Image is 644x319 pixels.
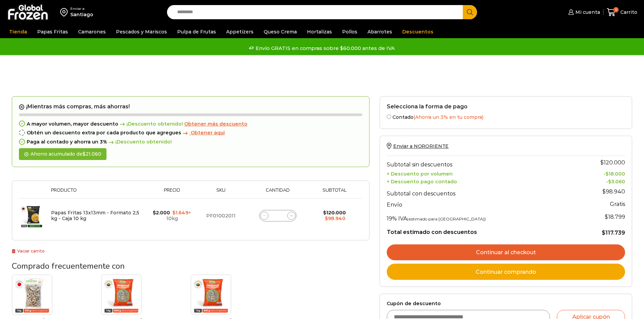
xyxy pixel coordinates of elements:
span: Carrito [619,9,637,16]
a: Pollos [339,25,361,38]
span: 18.799 [605,214,625,220]
img: address-field-icon.svg [60,6,70,18]
bdi: 98.940 [602,188,625,195]
bdi: 117.739 [602,230,625,236]
th: Cantidad [246,188,310,198]
a: Hortalizas [304,25,335,38]
a: Papas Fritas [34,25,71,38]
span: $ [608,179,611,185]
div: Santiago [70,11,93,18]
bdi: 98.940 [325,215,345,221]
input: Product quantity [273,211,283,220]
a: Obtener aqui [181,130,225,136]
th: Subtotal [310,188,359,198]
a: Vaciar carrito [12,248,45,254]
th: + Descuento pago contado [387,177,574,185]
th: Total estimado con descuentos [387,223,574,236]
span: Obtener aqui [191,130,225,136]
span: Mi cuenta [574,9,600,16]
bdi: 120.000 [600,159,625,166]
span: $ [172,210,175,216]
div: A mayor volumen, mayor descuento [19,121,362,127]
span: Enviar a NORORIENTE [393,143,449,149]
th: Subtotal sin descuentos [387,156,574,169]
a: Obtener más descuento [184,121,247,127]
bdi: 18.000 [605,171,625,177]
span: $ [602,230,605,236]
td: - [574,169,625,177]
span: $ [153,210,156,216]
td: × 10kg [148,198,196,233]
span: (Ahorra un 3% en tu compra) [413,114,483,120]
span: $ [602,188,606,195]
th: Producto [48,188,148,198]
span: 6 [613,7,619,12]
a: Pulpa de Frutas [174,25,219,38]
span: $ [323,210,326,216]
th: 19% IVA [387,210,574,223]
a: Mi cuenta [567,5,600,19]
bdi: 2.000 [153,210,170,216]
a: Tienda [6,25,30,38]
div: Ahorro acumulado de [19,148,106,160]
h2: Selecciona la forma de pago [387,103,625,110]
small: (estimado para [GEOGRAPHIC_DATA]) [407,216,486,221]
td: - [574,177,625,185]
a: Appetizers [223,25,257,38]
th: Precio [148,188,196,198]
th: + Descuento por volumen [387,169,574,177]
span: $ [325,215,328,221]
a: Descuentos [399,25,437,38]
span: Obtener más descuento [184,121,247,127]
td: PF01002011 [196,198,246,233]
strong: Gratis [610,201,625,207]
bdi: 120.000 [323,210,346,216]
span: $ [605,214,608,220]
th: Sku [196,188,246,198]
span: ¡Descuento obtenido! [118,121,183,127]
span: $ [82,151,86,157]
a: Abarrotes [364,25,396,38]
bdi: 3.060 [608,179,625,185]
label: Cupón de descuento [387,301,625,307]
label: Contado [387,113,625,120]
a: 6 Carrito [607,4,637,20]
th: Subtotal con descuentos [387,185,574,198]
span: $ [605,171,609,177]
button: Search button [463,5,477,19]
span: Comprado frecuentemente con [12,261,125,271]
a: Papas Fritas 13x13mm - Formato 2,5 kg - Caja 10 kg [51,210,139,221]
input: Contado(Ahorra un 3% en tu compra) [387,114,391,119]
bdi: 1.649 [172,210,188,216]
h2: ¡Mientras más compras, más ahorras! [19,103,362,110]
div: Enviar a [70,6,93,11]
a: Queso Crema [260,25,300,38]
th: Envío [387,198,574,210]
a: Camarones [75,25,109,38]
bdi: 21.060 [82,151,101,157]
div: Paga al contado y ahorra un 3% [19,139,362,145]
div: Obtén un descuento extra por cada producto que agregues [19,130,362,136]
a: Continuar al checkout [387,244,625,261]
a: Continuar comprando [387,264,625,280]
a: Enviar a NORORIENTE [387,143,449,149]
a: Pescados y Mariscos [113,25,170,38]
span: ¡Descuento obtenido! [107,139,172,145]
span: $ [600,159,604,166]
